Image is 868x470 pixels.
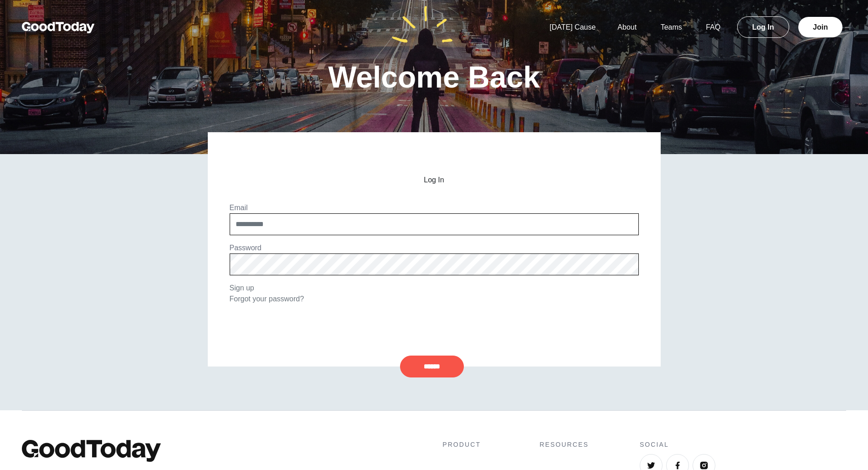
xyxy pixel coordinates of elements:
[695,23,731,31] a: FAQ
[798,17,842,37] a: Join
[230,284,254,292] a: Sign up
[647,461,656,470] img: Twitter
[328,62,540,92] h1: Welcome Back
[539,23,606,31] a: [DATE] Cause
[606,23,647,31] a: About
[442,440,488,449] h4: Product
[230,204,248,212] label: Email
[230,295,304,303] a: Forgot your password?
[737,16,789,38] a: Log In
[22,440,161,462] img: GoodToday
[640,440,846,449] h4: Social
[539,440,589,449] h4: Resources
[673,461,682,470] img: Facebook
[699,461,709,470] img: Instagram
[230,176,639,184] h2: Log In
[650,23,693,31] a: Teams
[230,244,262,252] label: Password
[22,22,95,33] img: GoodToday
